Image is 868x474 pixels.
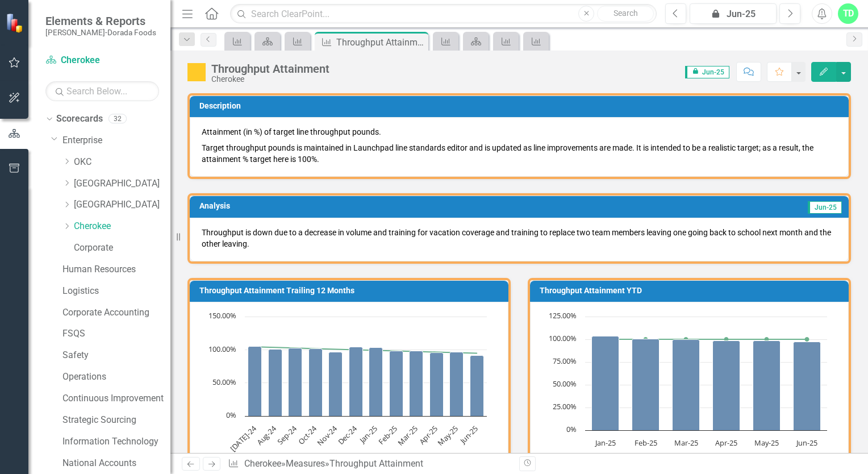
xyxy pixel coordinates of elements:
[674,438,698,448] text: Mar-25
[435,423,460,448] text: May-25
[62,306,170,319] a: Corporate Accounting
[603,337,809,342] g: YTD Target, series 2 of 2. Line with 6 data points.
[199,202,499,210] h3: Analysis
[199,102,843,110] h3: Description
[62,371,170,384] a: Operations
[56,113,103,126] a: Scorecards
[369,348,383,417] path: Jan-25, 103.49707438. Monthly Actual.
[230,4,657,24] input: Search ClearPoint...
[74,242,170,255] a: Corporate
[753,341,781,431] path: May-25, 98.17754087. YTD Actual.
[228,423,258,454] text: [DATE]-24
[808,201,842,214] span: Jun-25
[269,350,282,417] path: Aug-24, 101.04800028. Monthly Actual.
[62,457,170,470] a: National Accounts
[694,7,773,21] div: Jun-25
[187,63,206,81] img: Caution
[597,6,654,22] button: Search
[296,423,319,447] text: Oct-24
[74,177,170,190] a: [GEOGRAPHIC_DATA]
[275,423,299,447] text: Sep-24
[754,438,779,448] text: May-25
[108,114,127,124] div: 32
[450,352,464,417] path: May-25, 96.07094443. Monthly Actual.
[228,458,511,471] div: » »
[336,35,425,49] div: Throughput Attainment
[62,263,170,276] a: Human Resources
[553,379,577,389] text: 50.00%
[553,401,577,411] text: 25.00%
[724,337,729,342] path: Apr-25, 100. YTD Target.
[838,3,858,24] button: TD
[289,348,302,417] path: Sep-24, 102.3386818. Monthly Actual.
[805,337,809,342] path: Jun-25, 100. YTD Target.
[614,9,638,18] span: Search
[212,377,236,387] text: 50.00%
[202,126,837,140] p: Attainment (in %) of target line throughput pounds.
[211,75,329,84] div: Cherokee
[199,286,503,295] h3: Throughput Attainment Trailing 12 Months
[62,349,170,362] a: Safety
[357,423,379,446] text: Jan-25
[673,340,700,431] path: Mar-25, 99.63004984. YTD Actual.
[430,353,444,417] path: Apr-25, 95.68466868. Monthly Actual.
[540,286,843,295] h3: Throughput Attainment YTD
[6,13,26,33] img: ClearPoint Strategy
[592,336,619,431] path: Jan-25, 103.49707438. YTD Actual.
[410,351,423,417] path: Mar-25, 97.99194008. Monthly Actual.
[376,423,399,447] text: Feb-25
[226,410,236,420] text: 0%
[470,356,484,417] path: Jun-25, 91.49478856. Monthly Actual.
[45,28,156,37] small: [PERSON_NAME]-Dorada Foods
[244,458,281,469] a: Cherokee
[315,423,339,448] text: Nov-24
[417,423,440,446] text: Apr-25
[286,458,325,469] a: Measures
[248,347,484,417] g: Monthly Actual, series 1 of 2. Bar series with 12 bars.
[457,423,480,446] text: Jun-25
[202,227,837,250] p: Throughput is down due to a decrease in volume and training for vacation coverage and training to...
[74,220,170,233] a: Cherokee
[248,347,262,417] path: Jul-24, 104.84553293. Monthly Actual.
[336,423,360,447] text: Dec-24
[62,435,170,448] a: Information Technology
[765,337,769,342] path: May-25, 100. YTD Target.
[795,438,817,448] text: Jun-25
[62,285,170,298] a: Logistics
[45,14,156,28] span: Elements & Reports
[635,438,657,448] text: Feb-25
[566,424,577,434] text: 0%
[395,423,419,447] text: Mar-25
[211,63,329,75] div: Throughput Attainment
[45,54,159,67] a: Cherokee
[349,347,363,417] path: Dec-24, 104.43006989. Monthly Actual.
[594,438,616,448] text: Jan-25
[549,310,577,321] text: 125.00%
[632,339,660,431] path: Feb-25, 100.61531926. YTD Actual.
[74,156,170,169] a: OKC
[592,336,821,431] g: YTD Actual, series 1 of 2. Bar series with 6 bars.
[329,352,343,417] path: Nov-24, 96.81259287. Monthly Actual.
[713,341,740,431] path: Apr-25, 98.62810005. YTD Actual.
[62,134,170,147] a: Enterprise
[690,3,777,24] button: Jun-25
[329,458,423,469] div: Throughput Attainment
[62,327,170,340] a: FSQS
[202,140,837,165] p: Target throughput pounds is maintained in Launchpad line standards editor and is updated as line ...
[794,342,821,431] path: Jun-25, 97.0060195. YTD Actual.
[45,81,159,101] input: Search Below...
[62,414,170,427] a: Strategic Sourcing
[254,423,278,447] text: Aug-24
[208,310,236,321] text: 150.00%
[74,198,170,211] a: [GEOGRAPHIC_DATA]
[715,438,737,448] text: Apr-25
[553,356,577,366] text: 75.00%
[549,333,577,343] text: 100.00%
[390,351,403,417] path: Feb-25, 98.31983958. Monthly Actual.
[208,344,236,354] text: 100.00%
[309,349,323,417] path: Oct-24, 101.15359466. Monthly Actual.
[62,392,170,405] a: Continuous Improvement
[685,66,729,78] span: Jun-25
